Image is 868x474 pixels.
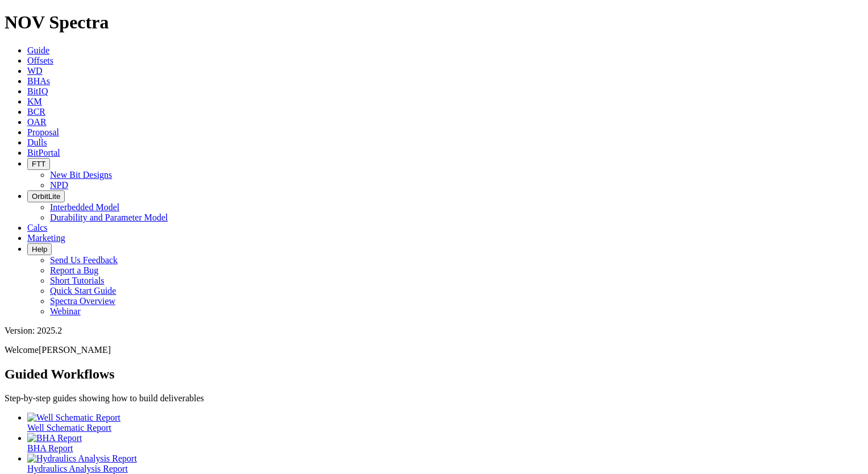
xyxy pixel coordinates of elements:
a: Durability and Parameter Model [50,213,168,222]
a: Dulls [27,138,47,147]
h1: NOV Spectra [5,12,863,33]
a: Offsets [27,56,53,65]
span: OrbitLite [32,192,60,201]
a: Send Us Feedback [50,255,118,265]
a: WD [27,66,43,76]
img: BHA Report [27,433,82,443]
a: BitPortal [27,148,60,157]
h2: Guided Workflows [5,367,863,382]
span: Well Schematic Report [27,423,111,433]
span: Hydraulics Analysis Report [27,464,128,473]
button: OrbitLite [27,190,65,202]
span: BHA Report [27,443,73,453]
a: Well Schematic Report Well Schematic Report [27,413,863,433]
span: FTT [32,160,45,168]
a: NPD [50,180,68,190]
div: Version: 2025.2 [5,326,863,336]
img: Well Schematic Report [27,413,120,423]
a: BitIQ [27,86,48,96]
button: FTT [27,158,50,170]
a: BHA Report BHA Report [27,433,863,453]
a: Interbedded Model [50,202,119,212]
a: KM [27,97,42,106]
button: Help [27,243,52,255]
a: BCR [27,107,45,117]
a: Hydraulics Analysis Report Hydraulics Analysis Report [27,454,863,473]
a: Short Tutorials [50,276,105,285]
span: [PERSON_NAME] [39,345,111,355]
img: Hydraulics Analysis Report [27,454,137,464]
a: Calcs [27,223,48,232]
p: Step-by-step guides showing how to build deliverables [5,393,863,404]
span: Help [32,245,47,253]
a: Quick Start Guide [50,286,116,296]
a: Spectra Overview [50,296,115,306]
a: OAR [27,117,47,127]
a: BHAs [27,76,50,86]
p: Welcome [5,345,863,355]
a: Webinar [50,306,81,316]
a: New Bit Designs [50,170,112,180]
a: Marketing [27,233,65,243]
a: Guide [27,45,49,55]
a: Proposal [27,127,59,137]
a: Report a Bug [50,265,98,275]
